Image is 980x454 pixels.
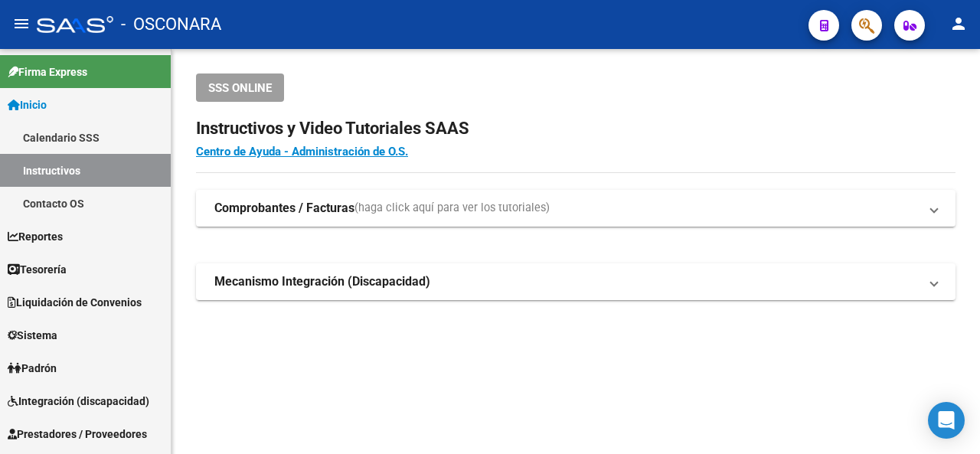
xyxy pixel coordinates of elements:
[8,261,67,278] span: Tesorería
[196,190,955,227] mat-expansion-panel-header: Comprobantes / Facturas(haga click aquí para ver los tutoriales)
[8,96,47,113] span: Inicio
[196,73,284,102] button: SSS ONLINE
[949,15,968,33] mat-icon: person
[196,114,955,143] h2: Instructivos y Video Tutoriales SAAS
[8,64,87,80] span: Firma Express
[8,294,142,311] span: Liquidación de Convenios
[12,15,31,33] mat-icon: menu
[8,228,63,245] span: Reportes
[8,393,149,410] span: Integración (discapacidad)
[8,426,147,443] span: Prestadores / Proveedores
[214,200,354,217] strong: Comprobantes / Facturas
[121,8,221,41] span: - OSCONARA
[354,200,550,217] span: (haga click aquí para ver los tutoriales)
[208,81,272,95] span: SSS ONLINE
[928,402,965,439] div: Open Intercom Messenger
[8,360,57,377] span: Padrón
[214,273,430,290] strong: Mecanismo Integración (Discapacidad)
[196,263,955,300] mat-expansion-panel-header: Mecanismo Integración (Discapacidad)
[8,327,57,344] span: Sistema
[196,145,408,158] a: Centro de Ayuda - Administración de O.S.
